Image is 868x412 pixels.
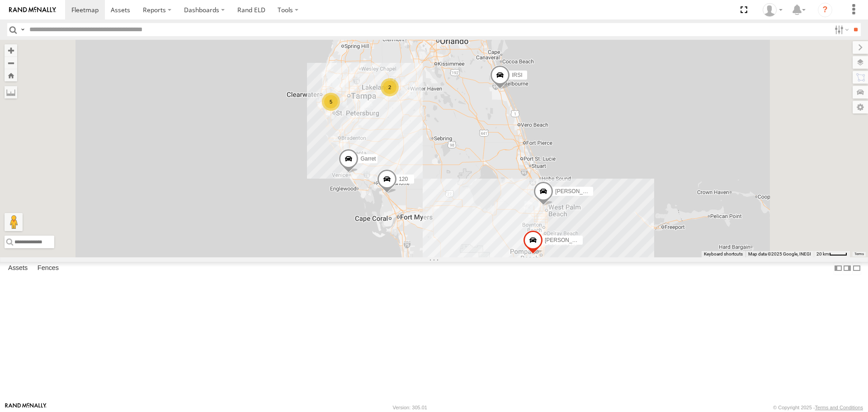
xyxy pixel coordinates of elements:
a: Visit our Website [5,403,47,412]
span: Map data ©2025 Google, INEGI [748,251,811,256]
label: Dock Summary Table to the Right [843,262,852,275]
div: © Copyright 2025 - [773,405,863,410]
span: [PERSON_NAME] [545,237,590,243]
label: Measure [5,86,17,99]
label: Map Settings [853,101,868,114]
button: Keyboard shortcuts [704,251,743,257]
span: IRSI [512,72,522,78]
a: Terms and Conditions [815,405,863,410]
div: 5 [322,93,340,111]
button: Zoom Home [5,69,17,81]
label: Search Filter Options [831,23,850,36]
label: Hide Summary Table [852,262,861,275]
button: Drag Pegman onto the map to open Street View [5,213,23,231]
button: Zoom in [5,44,17,57]
div: Scott Humbel [759,3,786,17]
span: [PERSON_NAME] [555,188,600,194]
a: Terms [854,252,864,256]
i: ? [818,3,832,17]
span: 120 [399,176,408,183]
span: 20 km [816,251,829,256]
div: Version: 305.01 [393,405,427,410]
label: Assets [4,262,32,275]
button: Map Scale: 20 km per 36 pixels [814,251,850,257]
label: Dock Summary Table to the Left [834,262,843,275]
label: Search Query [19,23,26,36]
span: Garret [360,156,376,162]
button: Zoom out [5,57,17,69]
div: 2 [381,78,399,96]
img: rand-logo.svg [9,7,56,13]
label: Fences [33,262,63,275]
